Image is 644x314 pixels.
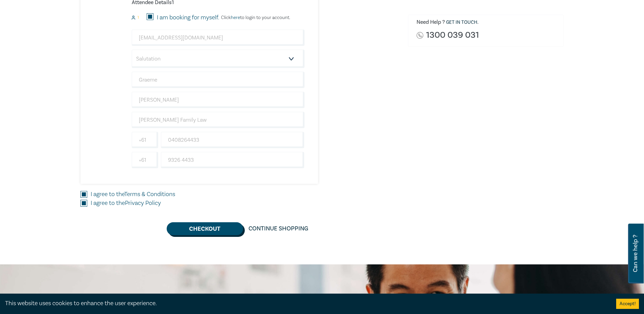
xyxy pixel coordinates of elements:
div: This website uses cookies to enhance the user experience. [5,299,606,308]
input: Company [132,112,305,128]
label: I am booking for myself. [157,13,219,22]
input: Attendee Email* [132,30,305,46]
a: Get in touch [446,19,477,25]
input: Mobile* [161,132,305,148]
p: Click to login to your account. [219,15,290,20]
small: 1 [137,15,139,20]
span: Can we help ? [632,228,639,279]
input: +61 [132,132,158,148]
a: 1300 039 031 [426,31,479,40]
a: Continue Shopping [243,222,314,235]
button: Checkout [167,222,243,235]
input: Last Name* [132,92,305,108]
input: Phone [161,152,305,168]
label: I agree to the [91,190,175,199]
a: Privacy Policy [125,199,161,207]
input: First Name* [132,72,305,88]
a: here [231,15,240,21]
input: +61 [132,152,158,168]
h6: Need Help ? . [417,19,558,26]
button: Accept cookies [616,299,639,309]
label: I agree to the [91,199,161,208]
a: Terms & Conditions [124,190,175,198]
